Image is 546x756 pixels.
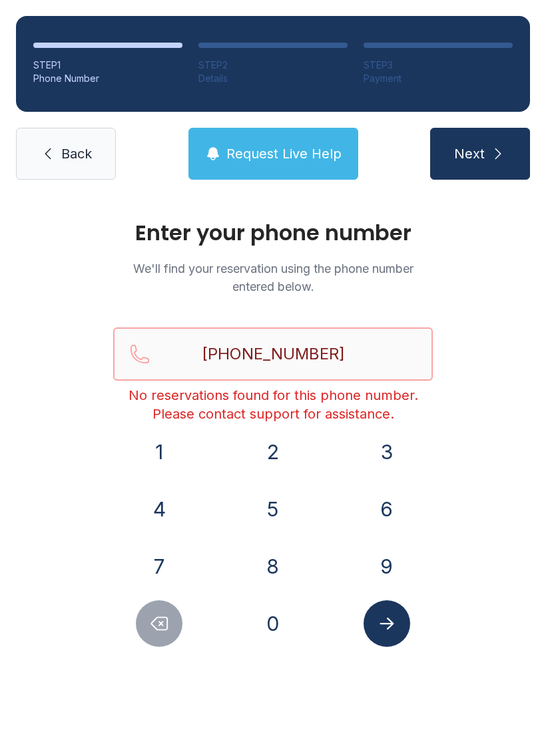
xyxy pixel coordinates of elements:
button: 5 [250,486,296,532]
button: 1 [136,429,182,475]
input: Reservation phone number [113,327,433,381]
button: 0 [250,600,296,647]
button: 8 [250,543,296,590]
button: 9 [364,543,410,590]
div: Payment [364,72,513,85]
h1: Enter your phone number [113,222,433,244]
p: We'll find your reservation using the phone number entered below. [113,260,433,295]
div: No reservations found for this phone number. Please contact support for assistance. [113,386,433,423]
div: STEP 3 [364,59,513,72]
button: 7 [136,543,182,590]
button: Submit lookup form [364,600,410,647]
div: STEP 2 [198,59,348,72]
div: Phone Number [33,72,182,85]
span: Next [454,144,485,163]
button: Delete number [136,600,182,647]
div: STEP 1 [33,59,182,72]
button: 4 [136,486,182,532]
span: Request Live Help [226,144,342,163]
button: 3 [364,429,410,475]
button: 2 [250,429,296,475]
div: Details [198,72,348,85]
button: 6 [364,486,410,532]
span: Back [61,144,92,163]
